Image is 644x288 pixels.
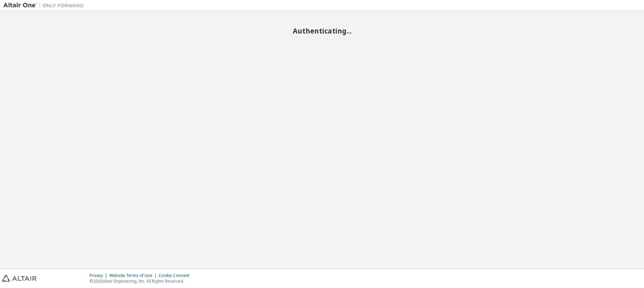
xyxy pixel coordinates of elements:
img: Altair One [3,2,87,9]
h2: Authenticating... [3,26,641,35]
img: altair_logo.svg [2,275,37,282]
div: Cookie Consent [159,273,193,278]
div: Privacy [90,273,109,278]
p: © 2025 Altair Engineering, Inc. All Rights Reserved. [90,278,193,284]
div: Website Terms of Use [109,273,159,278]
